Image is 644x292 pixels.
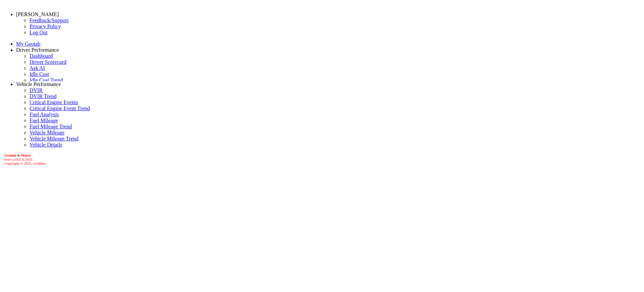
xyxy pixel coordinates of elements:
a: Idle Cost [30,71,49,77]
a: Ask AI [30,65,45,71]
a: Fuel Mileage Trend [30,124,72,129]
a: My Geotab [16,41,40,47]
b: Gemini & Motor [4,153,31,157]
a: [PERSON_NAME] [16,11,59,17]
a: Idle Cost Trend [30,77,63,83]
div: Copyright © 2025, Gridline [4,153,641,165]
a: Vehicle Performance [16,81,61,87]
a: Critical Engine Events [30,99,78,105]
a: Fuel Mileage [30,118,58,123]
a: Vehicle Mileage [30,130,64,135]
a: DVIR Trend [30,93,56,99]
a: Privacy Policy [30,24,61,29]
a: Driver Scorecard [30,59,66,65]
i: beta v.2025.6.2625 [4,157,33,161]
a: Vehicle Mileage Trend [30,136,78,141]
a: Dashboard [30,53,53,59]
a: Fuel Analysis [30,112,59,117]
a: Log Out [30,30,48,35]
a: Critical Engine Event Trend [30,106,90,111]
a: Driver Performance [16,47,59,53]
a: DVIR [30,87,43,93]
a: Feedback/Support [30,17,68,23]
a: Vehicle Details [30,142,62,148]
